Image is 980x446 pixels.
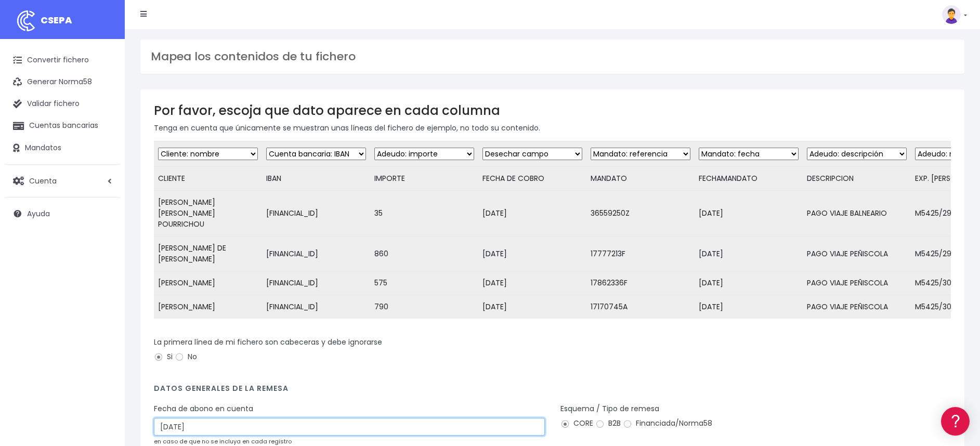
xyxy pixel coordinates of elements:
td: DESCRIPCION [803,167,911,191]
td: [PERSON_NAME] [154,295,262,319]
img: profile [942,5,961,24]
small: en caso de que no se incluya en cada registro [154,437,292,445]
a: POWERED BY ENCHANT [143,299,200,309]
div: Programadores [10,250,198,259]
td: [DATE] [478,295,586,319]
td: [PERSON_NAME] [154,271,262,295]
a: Cuentas bancarias [5,115,120,137]
td: [DATE] [478,271,586,295]
div: Convertir ficheros [10,115,198,125]
td: CLIENTE [154,167,262,191]
td: 860 [370,237,478,271]
td: [DATE] [695,295,803,319]
a: Mandatos [5,137,120,159]
a: Problemas habituales [10,148,198,164]
div: Información general [10,72,198,82]
td: PAGO VIAJE BALNEARIO [803,191,911,237]
td: [DATE] [478,191,586,237]
label: No [175,351,197,362]
a: Generar Norma58 [5,71,120,93]
h3: Mapea los contenidos de tu fichero [151,50,954,63]
h4: Datos generales de la remesa [154,384,951,398]
a: Perfiles de empresas [10,180,198,196]
td: [DATE] [478,237,586,271]
td: IBAN [262,167,370,191]
a: Convertir fichero [5,49,120,71]
td: [FINANCIAL_ID] [262,237,370,271]
label: Si [154,351,173,362]
td: MANDATO [586,167,695,191]
td: 575 [370,271,478,295]
label: B2B [595,418,621,429]
label: La primera línea de mi fichero son cabeceras y debe ignorarse [154,337,382,348]
a: Videotutoriales [10,164,198,180]
td: 17862336F [586,271,695,295]
span: Cuenta [29,175,57,186]
td: [DATE] [695,237,803,271]
label: Fecha de abono en cuenta [154,403,253,414]
div: Facturación [10,206,198,216]
a: Cuenta [5,170,120,192]
a: API [10,266,198,282]
a: Validar fichero [5,93,120,115]
label: Financiada/Norma58 [623,418,712,429]
td: [DATE] [695,271,803,295]
td: PAGO VIAJE PEÑISCOLA [803,271,911,295]
td: [FINANCIAL_ID] [262,271,370,295]
p: Tenga en cuenta que únicamente se muestran unas líneas del fichero de ejemplo, no todo su contenido. [154,122,951,134]
td: [FINANCIAL_ID] [262,191,370,237]
td: 35 [370,191,478,237]
td: PAGO VIAJE PEÑISCOLA [803,295,911,319]
a: Formatos [10,132,198,148]
td: FECHAMANDATO [695,167,803,191]
label: Esquema / Tipo de remesa [560,403,659,414]
td: [PERSON_NAME] DE [PERSON_NAME] [154,237,262,271]
td: IMPORTE [370,167,478,191]
a: Información general [10,88,198,104]
td: 17170745A [586,295,695,319]
td: [PERSON_NAME] [PERSON_NAME] POURRICHOU [154,191,262,237]
td: [DATE] [695,191,803,237]
button: Contáctanos [10,278,198,296]
h3: Por favor, escoja que dato aparece en cada columna [154,103,951,118]
img: logo [13,8,39,34]
td: PAGO VIAJE PEÑISCOLA [803,237,911,271]
label: CORE [560,418,593,429]
td: 790 [370,295,478,319]
a: General [10,223,198,239]
a: Ayuda [5,203,120,225]
td: [FINANCIAL_ID] [262,295,370,319]
td: 36559250Z [586,191,695,237]
span: Ayuda [27,208,50,219]
td: FECHA DE COBRO [478,167,586,191]
span: CSEPA [41,14,72,27]
td: 17777213F [586,237,695,271]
